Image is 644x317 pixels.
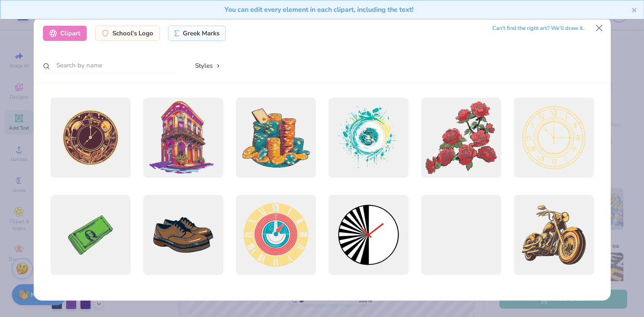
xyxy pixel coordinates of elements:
div: Greek Marks [168,26,226,41]
button: Styles [186,58,230,74]
div: You can edit every element in each clipart, including the text! [7,5,631,15]
div: School's Logo [95,26,160,41]
button: close [631,5,637,15]
div: Can’t find the right art? We’ll draw it. [492,21,584,36]
input: Search by name [43,58,178,73]
div: Clipart [43,26,87,41]
button: Close [591,20,607,36]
